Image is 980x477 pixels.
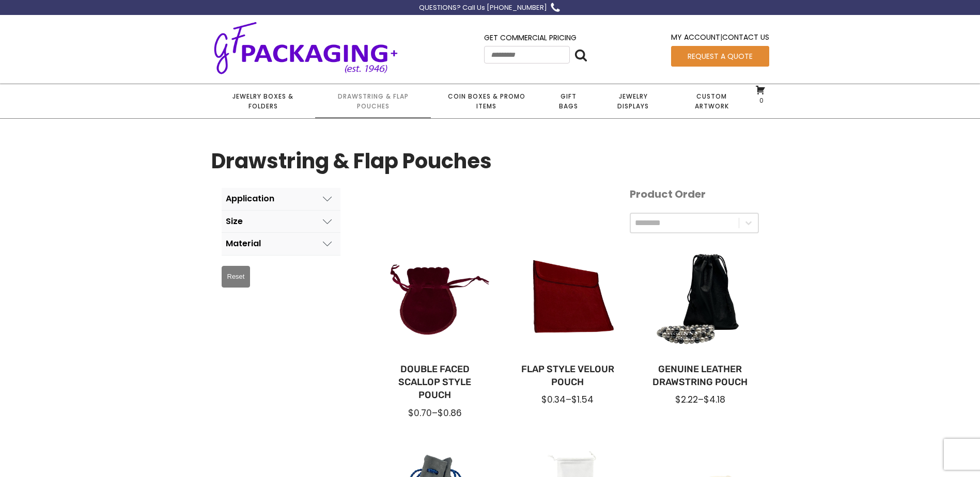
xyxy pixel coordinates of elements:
div: – [518,393,617,406]
a: My Account [671,32,720,42]
div: QUESTIONS? Call Us [PHONE_NUMBER] [419,3,547,13]
button: Material [222,233,340,255]
span: $0.86 [438,407,462,419]
h1: Drawstring & Flap Pouches [211,145,492,178]
span: $2.22 [675,393,698,406]
a: Request a Quote [671,46,769,67]
img: GF Packaging + - Established 1946 [211,20,400,76]
button: Application [222,188,340,210]
div: Size [226,217,243,226]
span: $0.34 [541,393,566,406]
span: $0.70 [408,407,432,419]
a: Gift Bags [542,84,595,118]
a: Double Faced Scallop Style Pouch [385,363,485,402]
a: Jewelry Boxes & Folders [211,84,315,118]
span: $1.54 [571,393,594,406]
a: Flap Style Velour Pouch [518,363,617,389]
a: 0 [755,85,766,104]
a: Jewelry Displays [595,84,672,118]
a: Get Commercial Pricing [484,33,577,43]
span: 0 [757,96,764,105]
a: Coin Boxes & Promo Items [431,84,541,118]
a: Contact Us [722,32,769,42]
a: Genuine Leather Drawstring Pouch [650,363,750,389]
div: | [671,31,769,45]
a: Custom Artwork [672,84,752,118]
div: – [385,407,485,419]
div: Material [226,239,261,248]
a: Drawstring & Flap Pouches [315,84,431,118]
button: Size [222,211,340,233]
span: $4.18 [704,393,725,406]
div: Application [226,194,274,203]
div: – [650,393,750,406]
